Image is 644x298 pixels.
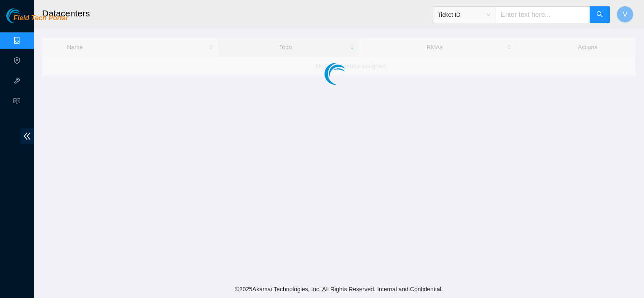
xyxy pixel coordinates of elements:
[437,8,491,21] span: Ticket ID
[590,6,610,23] button: search
[6,8,43,23] img: Akamai Technologies
[21,128,34,144] span: double-left
[596,11,603,19] span: search
[34,280,644,298] footer: © 2025 Akamai Technologies, Inc. All Rights Reserved. Internal and Confidential.
[13,14,67,22] span: Field Tech Portal
[617,6,633,23] button: V
[13,94,20,111] span: read
[496,6,590,23] input: Enter text here...
[6,15,67,26] a: Akamai TechnologiesField Tech Portal
[623,9,628,20] span: V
